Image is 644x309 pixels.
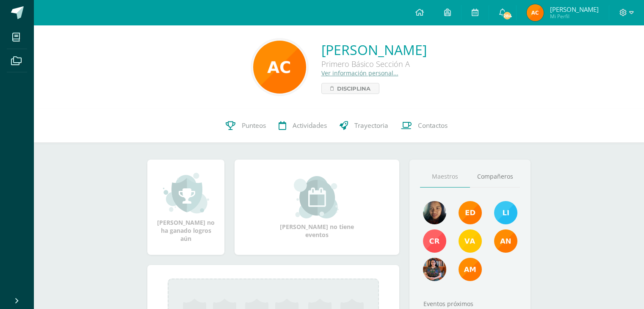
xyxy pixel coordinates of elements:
img: event_small.png [294,176,340,218]
div: Eventos próximos [420,300,520,308]
img: cd5e356245587434922763be3243eb79.png [459,229,482,253]
img: 6117b1eb4e8225ef5a84148c985d17e2.png [423,229,446,253]
span: Disciplina [337,83,370,94]
img: achievement_small.png [163,172,209,214]
img: 50f882f3bb7c90aae75b3f40dfd7f9ae.png [459,258,482,281]
a: Maestros [420,166,470,188]
span: Punteos [242,121,266,130]
a: Compañeros [470,166,520,188]
a: Trayectoria [333,109,395,143]
a: Ver información personal... [321,69,398,77]
span: Contactos [418,121,448,130]
img: 96169a482c0de6f8e254ca41c8b0a7b1.png [423,258,446,281]
img: a348d660b2b29c2c864a8732de45c20a.png [494,229,517,253]
img: 4b6b8c688172a76c7bc2a039f40814ed.png [253,41,306,94]
div: [PERSON_NAME] no tiene eventos [275,176,359,239]
span: [PERSON_NAME] [550,5,599,14]
a: Disciplina [321,83,379,94]
span: Trayectoria [354,121,388,130]
div: [PERSON_NAME] no ha ganado logros aún [156,172,216,243]
img: c97de3f0a4f62e6deb7e91c2258cdedc.png [423,201,446,224]
div: Primero Básico Sección A [321,59,427,69]
a: Contactos [395,109,454,143]
span: Actividades [293,121,327,130]
img: f40e456500941b1b33f0807dd74ea5cf.png [459,201,482,224]
a: Punteos [219,109,272,143]
span: 284 [503,11,512,20]
span: Mi Perfil [550,13,599,20]
img: 4f37c185ef2da4b89b4b6640cd345995.png [527,4,544,21]
a: Actividades [272,109,333,143]
img: 93ccdf12d55837f49f350ac5ca2a40a5.png [494,201,517,224]
a: [PERSON_NAME] [321,41,427,59]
